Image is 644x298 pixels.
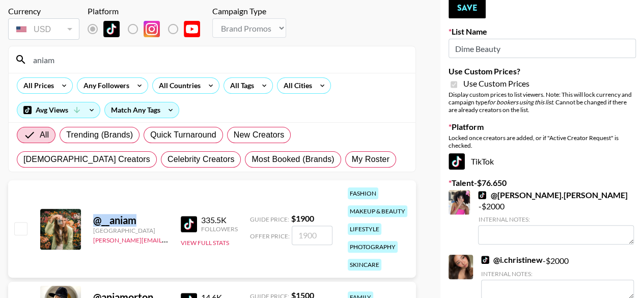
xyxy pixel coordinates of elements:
[481,256,489,264] img: TikTok
[348,241,398,253] div: photography
[144,21,160,37] img: Instagram
[352,153,389,166] span: My Roster
[449,153,636,170] div: TikTok
[449,91,636,114] div: Display custom prices to list viewers. Note: This will lock currency and campaign type . Cannot b...
[449,153,465,170] img: TikTok
[8,16,79,42] div: Currency is locked to USD
[348,205,407,217] div: makeup & beauty
[17,102,100,118] div: Avg Views
[481,270,634,278] div: Internal Notes:
[292,226,332,245] input: 1900
[481,255,543,265] a: @i.christinew
[17,78,56,93] div: All Prices
[184,21,200,37] img: YouTube
[449,134,636,149] div: Locked once creators are added, or if "Active Creator Request" is checked.
[277,78,314,93] div: All Cities
[449,26,636,37] label: List Name
[181,239,229,247] button: View Full Stats
[10,20,77,38] div: USD
[105,102,179,118] div: Match Any Tags
[348,259,381,270] div: skincare
[77,78,131,93] div: Any Followers
[88,18,208,40] div: List locked to TikTok.
[153,78,203,93] div: All Countries
[181,216,197,232] img: TikTok
[23,153,150,166] span: [DEMOGRAPHIC_DATA] Creators
[348,187,378,199] div: fashion
[487,98,553,106] em: for bookers using this list
[27,51,409,68] input: Search by User Name
[88,6,208,16] div: Platform
[251,153,334,166] span: Most Booked (Brands)
[478,215,634,223] div: Internal Notes:
[93,214,169,227] div: @ __aniam
[150,129,216,141] span: Quick Turnaround
[449,66,636,76] label: Use Custom Prices?
[449,178,636,188] label: Talent - $ 76.650
[93,227,169,234] div: [GEOGRAPHIC_DATA]
[201,225,238,233] div: Followers
[224,78,256,93] div: All Tags
[103,21,120,37] img: TikTok
[463,78,529,89] span: Use Custom Prices
[250,215,289,223] span: Guide Price:
[348,223,381,235] div: lifestyle
[66,129,133,141] span: Trending (Brands)
[478,190,627,200] a: @[PERSON_NAME].[PERSON_NAME]
[478,190,634,245] div: - $ 2000
[212,6,286,16] div: Campaign Type
[291,213,314,223] strong: $ 1900
[250,232,290,240] span: Offer Price:
[167,153,235,166] span: Celebrity Creators
[234,129,285,141] span: New Creators
[93,234,292,244] a: [PERSON_NAME][EMAIL_ADDRESS][PERSON_NAME][DOMAIN_NAME]
[8,6,79,16] div: Currency
[449,122,636,132] label: Platform
[201,215,238,225] div: 335.5K
[40,129,49,141] span: All
[478,191,486,199] img: TikTok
